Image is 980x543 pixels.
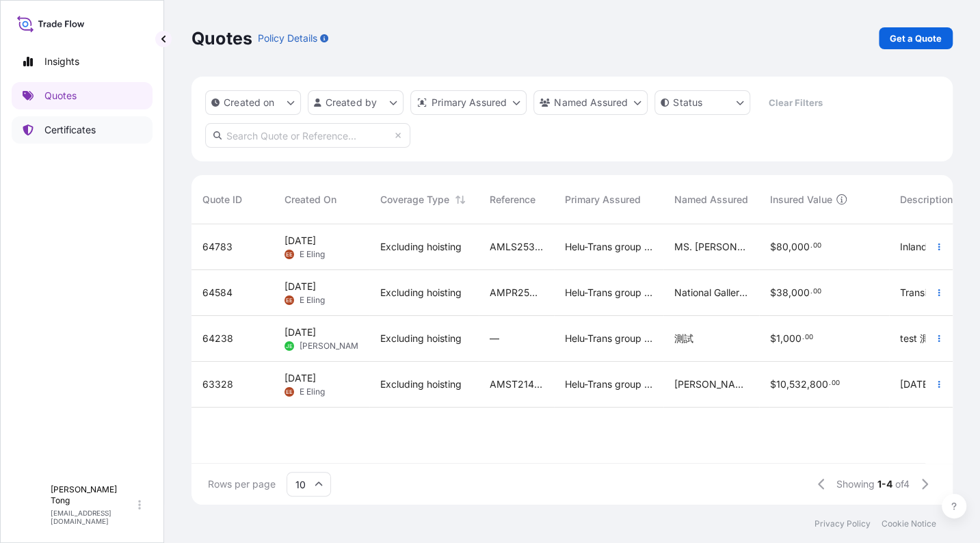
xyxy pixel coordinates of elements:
[202,286,233,300] span: 64584
[12,82,153,109] a: Quotes
[674,193,748,207] span: Named Assured
[205,90,301,115] button: createdOn Filter options
[791,242,810,252] span: 000
[810,243,812,248] span: .
[769,96,823,109] p: Clear Filters
[308,90,403,115] button: createdBy Filter options
[284,280,316,293] span: [DATE]
[380,240,462,254] span: Excluding hoisting
[205,123,410,148] input: Search Quote or Reference...
[780,334,783,343] span: ,
[882,518,936,529] a: Cookie Notice
[674,332,693,345] span: 測試
[380,286,462,300] span: Excluding hoisting
[674,378,748,391] span: [PERSON_NAME] SEAU [PERSON_NAME] (AMST214510JHJH)
[51,484,135,506] p: [PERSON_NAME] Tong
[286,293,293,307] span: EE
[284,193,336,207] span: Created On
[380,378,462,391] span: Excluding hoisting
[202,378,233,391] span: 63328
[776,242,789,252] span: 80
[12,116,153,144] a: Certificates
[770,380,776,389] span: $
[776,288,789,297] span: 38
[829,381,831,386] span: .
[674,286,748,300] span: National Gallery [GEOGRAPHIC_DATA] (AMPR253302KTJS-03)
[380,332,462,345] span: Excluding hoisting
[284,326,316,339] span: [DATE]
[783,334,802,343] span: 000
[776,380,786,389] span: 10
[776,334,780,343] span: 1
[410,90,527,115] button: distributor Filter options
[208,477,276,491] span: Rows per page
[890,31,942,45] p: Get a Quote
[44,89,77,103] p: Quotes
[452,191,468,208] button: Sort
[300,249,325,260] span: E Eling
[805,335,813,340] span: 00
[789,380,807,389] span: 532
[786,380,789,389] span: ,
[300,341,366,352] span: [PERSON_NAME]
[380,193,449,207] span: Coverage Type
[300,386,325,397] span: E Eling
[673,96,702,109] p: Status
[791,288,810,297] span: 000
[284,234,316,248] span: [DATE]
[654,90,750,115] button: certificateStatus Filter options
[565,332,652,345] span: Helu-Trans group of companies and their subsidiaries
[202,240,233,254] span: 64783
[44,123,96,137] p: Certificates
[789,288,791,297] span: ,
[813,243,821,248] span: 00
[565,193,641,207] span: Primary Assured
[27,498,36,512] span: C
[770,193,832,207] span: Insured Value
[807,380,810,389] span: ,
[12,48,153,75] a: Insights
[326,96,378,109] p: Created by
[565,378,652,391] span: Helu-Trans group of companies and their subsidiaries
[224,96,275,109] p: Created on
[490,332,499,345] span: —
[565,286,652,300] span: Helu-Trans group of companies and their subsidiaries
[770,242,776,252] span: $
[202,193,242,207] span: Quote ID
[533,90,648,115] button: cargoOwner Filter options
[202,332,233,345] span: 64238
[900,332,939,345] span: test 測試
[286,339,293,353] span: JE
[895,477,910,491] span: of 4
[258,31,317,45] p: Policy Details
[757,92,834,114] button: Clear Filters
[432,96,507,109] p: Primary Assured
[877,477,892,491] span: 1-4
[44,55,79,68] p: Insights
[815,518,871,529] a: Privacy Policy
[490,240,543,254] span: AMLS253528JSCW
[191,27,252,49] p: Quotes
[490,286,543,300] span: AMPR253302KTJS-03
[286,385,293,399] span: EE
[674,240,748,254] span: MS. [PERSON_NAME] (AMLS253528JSCW)
[789,242,791,252] span: ,
[813,289,821,294] span: 00
[770,334,776,343] span: $
[286,248,293,261] span: EE
[879,27,953,49] a: Get a Quote
[284,371,316,385] span: [DATE]
[810,380,828,389] span: 800
[832,381,840,386] span: 00
[802,335,804,340] span: .
[300,295,325,306] span: E Eling
[770,288,776,297] span: $
[554,96,628,109] p: Named Assured
[51,509,135,525] p: [EMAIL_ADDRESS][DOMAIN_NAME]
[810,289,812,294] span: .
[490,193,535,207] span: Reference
[836,477,875,491] span: Showing
[565,240,652,254] span: Helu-Trans group of companies and their subsidiaries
